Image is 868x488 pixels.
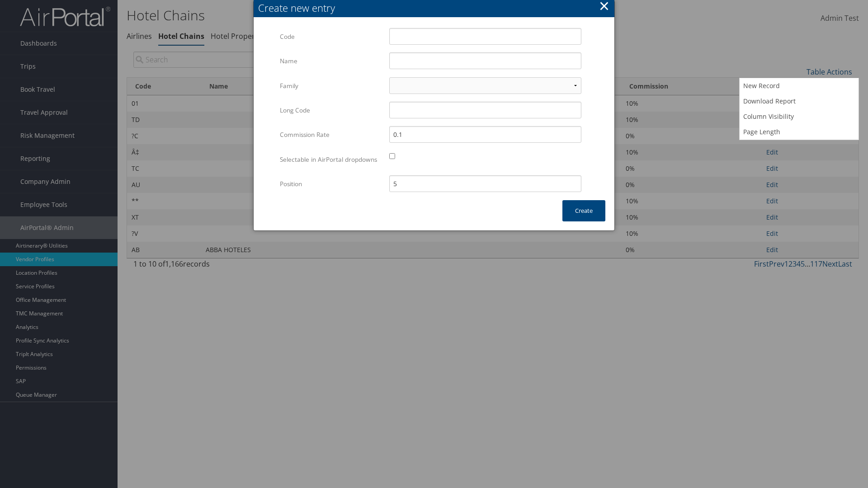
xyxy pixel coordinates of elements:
label: Family [280,77,382,94]
label: Commission Rate [280,126,382,143]
a: New Record [740,78,859,94]
label: Code [280,28,382,45]
a: Column Visibility [740,109,859,124]
label: Position [280,175,382,192]
div: Create new entry [258,1,614,15]
a: Page Length [740,124,859,140]
label: Long Code [280,102,382,119]
a: Download Report [740,94,859,109]
label: Selectable in AirPortal dropdowns [280,151,382,168]
button: Create [562,200,605,221]
label: Name [280,52,382,70]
